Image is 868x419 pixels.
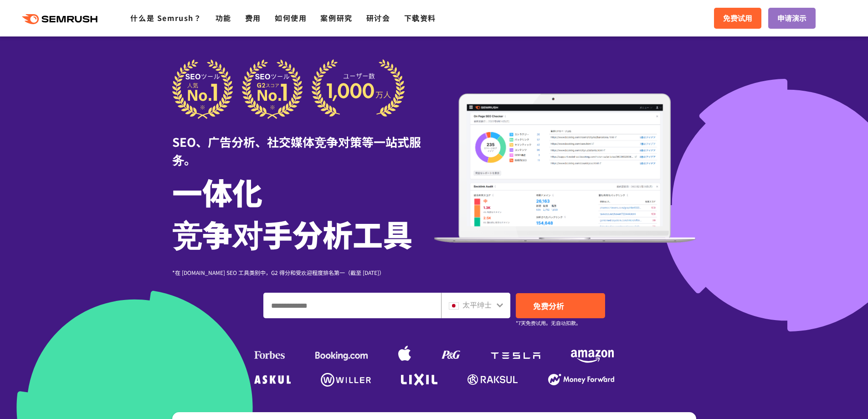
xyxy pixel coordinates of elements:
a: 什么是 Semrush？ [130,12,201,23]
font: 太平绅士 [462,299,492,310]
font: 申请演示 [777,12,806,23]
a: 申请演示 [768,8,816,29]
font: *在 [DOMAIN_NAME] SEO 工具类别中，G2 得分和受欢迎程度排名第一（截至 [DATE]） [172,269,385,276]
a: 费用 [245,12,261,23]
font: 一体化 [172,170,262,213]
a: 免费分析 [516,293,605,318]
a: 功能 [216,12,231,23]
input: 输入域名、关键字或 URL [264,293,441,318]
font: SEO、广告分析、社交媒体竞争对策等一站式服务。 [172,133,421,168]
a: 研讨会 [366,12,390,23]
a: 如何使用 [275,12,307,23]
font: 竞争对手分析工具 [172,212,413,255]
font: *7天免费试用。无自动扣款。 [516,319,581,326]
font: 免费分析 [533,300,564,311]
a: 下载资料 [404,12,436,23]
font: 免费试用 [723,12,752,23]
a: 案例研究 [320,12,352,23]
a: 免费试用 [714,8,761,29]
